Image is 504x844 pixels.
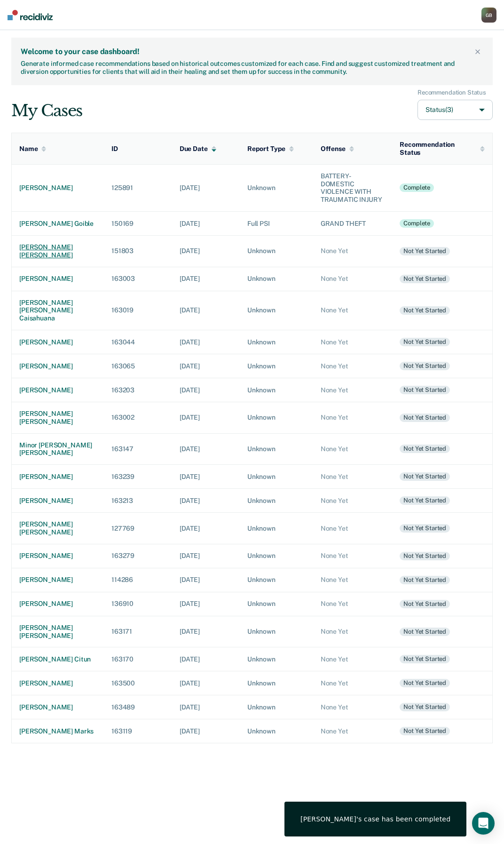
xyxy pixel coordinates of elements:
[172,354,240,378] td: [DATE]
[400,600,450,608] div: Not yet started
[321,306,385,314] div: None Yet
[19,727,96,735] div: [PERSON_NAME] marks
[400,247,450,255] div: Not yet started
[240,695,313,719] td: Unknown
[172,592,240,616] td: [DATE]
[19,299,96,322] div: [PERSON_NAME] [PERSON_NAME] caisahuana
[172,719,240,743] td: [DATE]
[321,275,385,283] div: None Yet
[172,433,240,465] td: [DATE]
[481,8,496,23] div: G B
[19,679,96,687] div: [PERSON_NAME]
[400,306,450,315] div: Not yet started
[104,267,172,291] td: 163003
[240,330,313,354] td: Unknown
[104,719,172,743] td: 163119
[400,183,434,192] div: Complete
[172,164,240,211] td: [DATE]
[19,703,96,711] div: [PERSON_NAME]
[240,465,313,489] td: Unknown
[172,671,240,695] td: [DATE]
[19,473,96,481] div: [PERSON_NAME]
[104,616,172,647] td: 163171
[240,489,313,513] td: Unknown
[321,525,385,533] div: None Yet
[172,489,240,513] td: [DATE]
[400,414,450,422] div: Not yet started
[172,465,240,489] td: [DATE]
[172,544,240,568] td: [DATE]
[417,100,493,120] button: Status(3)
[240,267,313,291] td: Unknown
[240,544,313,568] td: Unknown
[240,378,313,402] td: Unknown
[19,624,96,640] div: [PERSON_NAME] [PERSON_NAME]
[400,679,450,687] div: Not yet started
[19,600,96,608] div: [PERSON_NAME]
[240,211,313,235] td: Full PSI
[104,330,172,354] td: 163044
[104,465,172,489] td: 163239
[172,513,240,544] td: [DATE]
[19,386,96,394] div: [PERSON_NAME]
[19,184,96,192] div: [PERSON_NAME]
[19,410,96,426] div: [PERSON_NAME] [PERSON_NAME]
[400,386,450,394] div: Not yet started
[321,220,385,228] div: GRAND THEFT
[19,338,96,346] div: [PERSON_NAME]
[240,568,313,592] td: Unknown
[172,647,240,671] td: [DATE]
[8,10,53,20] img: Recidiviz
[400,524,450,533] div: Not yet started
[240,354,313,378] td: Unknown
[400,655,450,663] div: Not yet started
[400,338,450,346] div: Not yet started
[321,247,385,255] div: None Yet
[19,520,96,536] div: [PERSON_NAME] [PERSON_NAME]
[400,496,450,505] div: Not yet started
[172,402,240,433] td: [DATE]
[240,291,313,330] td: Unknown
[321,414,385,422] div: None Yet
[104,544,172,568] td: 163279
[240,513,313,544] td: Unknown
[400,628,450,636] div: Not yet started
[104,513,172,544] td: 127769
[240,671,313,695] td: Unknown
[21,47,472,56] div: Welcome to your case dashboard!
[321,600,385,608] div: None Yet
[104,489,172,513] td: 163213
[19,441,96,457] div: minor [PERSON_NAME] [PERSON_NAME]
[400,141,485,157] div: Recommendation Status
[11,101,82,120] div: My Cases
[104,291,172,330] td: 163019
[19,145,46,153] div: Name
[240,719,313,743] td: Unknown
[19,576,96,584] div: [PERSON_NAME]
[19,275,96,283] div: [PERSON_NAME]
[321,703,385,711] div: None Yet
[172,291,240,330] td: [DATE]
[172,330,240,354] td: [DATE]
[400,727,450,735] div: Not yet started
[104,235,172,267] td: 151803
[417,89,486,96] div: Recommendation Status
[19,655,96,663] div: [PERSON_NAME] citun
[104,695,172,719] td: 163489
[104,671,172,695] td: 163500
[104,433,172,465] td: 163147
[321,145,354,153] div: Offense
[400,362,450,370] div: Not yet started
[400,445,450,453] div: Not yet started
[172,235,240,267] td: [DATE]
[240,433,313,465] td: Unknown
[240,235,313,267] td: Unknown
[400,576,450,584] div: Not yet started
[321,679,385,687] div: None Yet
[300,815,450,823] span: [PERSON_NAME] 's case has been completed
[19,243,96,259] div: [PERSON_NAME] [PERSON_NAME]
[19,497,96,505] div: [PERSON_NAME]
[172,378,240,402] td: [DATE]
[111,145,118,153] div: ID
[321,727,385,735] div: None Yet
